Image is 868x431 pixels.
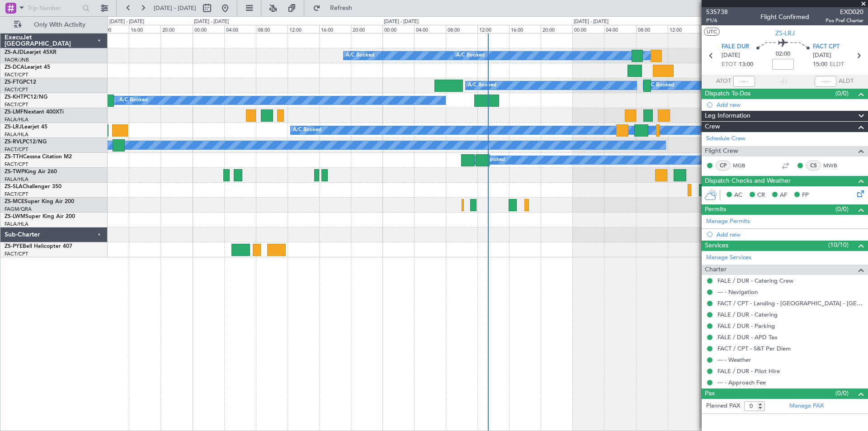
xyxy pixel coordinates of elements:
a: FACT/CPT [5,191,28,198]
div: A/C Booked [119,94,148,107]
span: (0/0) [835,204,849,214]
div: [DATE] - [DATE] [194,18,229,26]
a: FACT/CPT [5,251,28,257]
a: Manage Permits [706,217,750,226]
span: ZS-DCA [5,65,24,70]
div: 12:00 [288,25,319,33]
div: A/C Booked [476,153,505,167]
a: MWB [823,161,844,170]
span: ZS-LMF [5,109,24,115]
span: (0/0) [835,388,849,398]
div: [DATE] - [DATE] [574,18,609,26]
span: [DATE] [722,51,740,60]
a: --- - Weather [717,356,751,364]
div: 12:00 [477,25,509,33]
span: FP [802,191,809,200]
div: CP [716,161,731,171]
div: Add new [717,101,863,109]
div: 00:00 [382,25,414,33]
div: 12:00 [97,25,129,33]
a: FALE / DUR - Parking [717,322,775,330]
div: 00:00 [193,25,224,33]
div: 20:00 [541,25,572,33]
div: 16:00 [509,25,541,33]
a: FAOR/JNB [5,57,29,63]
span: Dispatch To-Dos [705,89,750,99]
a: ZS-AJDLearjet 45XR [5,50,57,55]
span: Pos Pref Charter [826,17,863,24]
a: FALE / DUR - APD Tax [717,333,778,341]
div: 04:00 [604,25,636,33]
span: Charter [705,265,726,275]
a: FACT/CPT [5,71,28,78]
span: AF [780,191,787,200]
span: FALE DUR [722,43,749,52]
a: --- - Approach Fee [717,379,766,386]
div: [DATE] - [DATE] [384,18,419,26]
span: CR [757,191,765,200]
label: Planned PAX [706,402,740,411]
div: 20:00 [160,25,192,33]
span: ZS-RVL [5,139,23,145]
div: A/C Booked [346,49,374,62]
span: Flight Crew [705,146,738,156]
span: Leg Information [705,111,750,121]
div: Add new [717,231,863,238]
a: FALA/HLA [5,131,28,138]
div: 04:00 [224,25,256,33]
div: 08:00 [636,25,668,33]
a: FALA/HLA [5,221,28,227]
span: AC [734,191,742,200]
a: ZS-KHTPC12/NG [5,95,47,100]
a: Schedule Crew [706,134,745,143]
a: MGB [733,161,753,170]
a: FACT/CPT [5,101,28,108]
span: ETOT [722,60,736,69]
input: --:-- [733,76,755,87]
a: FAGM/QRA [5,206,32,213]
span: Dispatch Checks and Weather [705,176,791,186]
a: FACT/CPT [5,86,28,93]
span: Pax [705,388,715,399]
div: A/C Booked [456,49,485,62]
a: ZS-RVLPC12/NG [5,139,47,145]
div: 16:00 [699,25,731,33]
span: ZS-LRJ [775,28,795,38]
div: A/C Booked [646,79,674,92]
span: ELDT [830,60,844,69]
a: ZS-PYEBell Helicopter 407 [5,244,72,249]
span: ZS-TTH [5,154,23,160]
a: ZS-TWPKing Air 260 [5,169,57,175]
a: FACT/CPT [5,146,28,153]
div: 16:00 [129,25,160,33]
a: ZS-DCALearjet 45 [5,65,50,70]
span: [DATE] - [DATE] [154,4,196,12]
span: 535738 [706,7,728,17]
span: ATOT [716,77,731,86]
a: ZS-FTGPC12 [5,80,36,85]
div: 16:00 [319,25,351,33]
a: ZS-SLAChallenger 350 [5,184,61,189]
span: ZS-LRJ [5,124,22,130]
span: ZS-MCE [5,199,24,204]
span: 13:00 [739,60,753,69]
button: Refresh [309,1,363,15]
span: ZS-KHT [5,95,24,100]
div: 20:00 [351,25,382,33]
a: ZS-LWMSuper King Air 200 [5,214,75,219]
span: Crew [705,122,720,132]
span: EXD020 [826,7,863,17]
a: ZS-TTHCessna Citation M2 [5,154,72,160]
a: FACT / CPT - S&T Per Diem [717,345,791,352]
span: Only With Activity [24,22,95,28]
div: 12:00 [668,25,699,33]
span: Services [705,241,728,251]
span: ZS-FTG [5,80,23,85]
a: FALE / DUR - Catering [717,311,778,318]
a: FACT/CPT [5,161,28,168]
button: Only With Activity [10,18,98,32]
span: 15:00 [813,60,827,69]
span: FACT CPT [813,43,840,52]
div: 04:00 [414,25,446,33]
a: FALA/HLA [5,176,28,183]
